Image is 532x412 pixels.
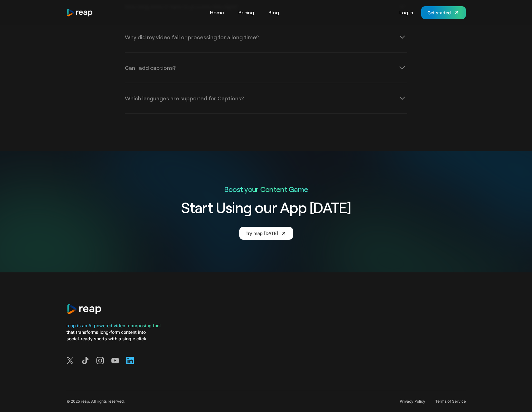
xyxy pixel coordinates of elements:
[146,198,386,217] h2: Start Using our App [DATE]
[400,399,425,404] a: Privacy Policy
[207,7,227,17] a: Home
[66,8,93,17] a: home
[146,184,386,194] p: Boost your Content Game
[66,322,161,329] div: reap is an AI powered video repurposing tool
[435,399,466,404] a: Terms of Service
[235,7,257,17] a: Pricing
[421,6,466,19] a: Get started
[125,95,244,101] div: Which languages are supported for Captions?
[66,399,125,404] div: © 2025 reap. All rights reserved.
[66,8,93,17] img: reap logo
[427,9,451,16] div: Get started
[246,230,278,237] div: Try reap [DATE]
[66,329,161,342] div: that transforms long-form content into social-ready shorts with a single click.
[125,65,176,70] div: Can I add captions?
[396,7,416,17] a: Log in
[125,34,259,40] div: Why did my video fail or processing for a long time?
[239,227,293,240] a: Try reap [DATE]
[265,7,282,17] a: Blog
